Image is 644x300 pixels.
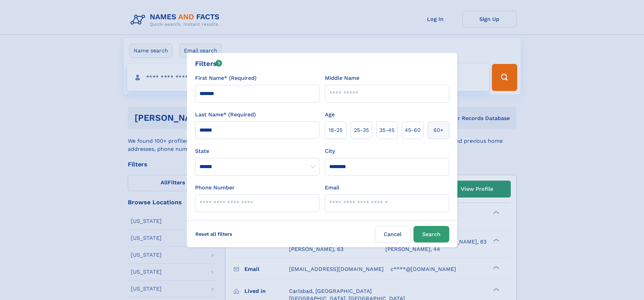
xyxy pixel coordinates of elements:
span: 35‑45 [379,126,395,134]
button: Search [413,226,449,243]
label: City [325,147,335,155]
label: Cancel [375,226,411,243]
span: 18‑25 [329,126,342,134]
div: Filters [195,59,222,69]
label: State [195,147,319,155]
label: Middle Name [325,74,359,82]
label: First Name* (Required) [195,74,257,82]
span: 60+ [433,126,444,134]
label: Reset all filters [191,226,237,242]
label: Last Name* (Required) [195,111,256,119]
span: 45‑60 [405,126,421,134]
label: Email [325,184,339,192]
label: Age [325,111,335,119]
label: Phone Number [195,184,235,192]
span: 25‑35 [354,126,369,134]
